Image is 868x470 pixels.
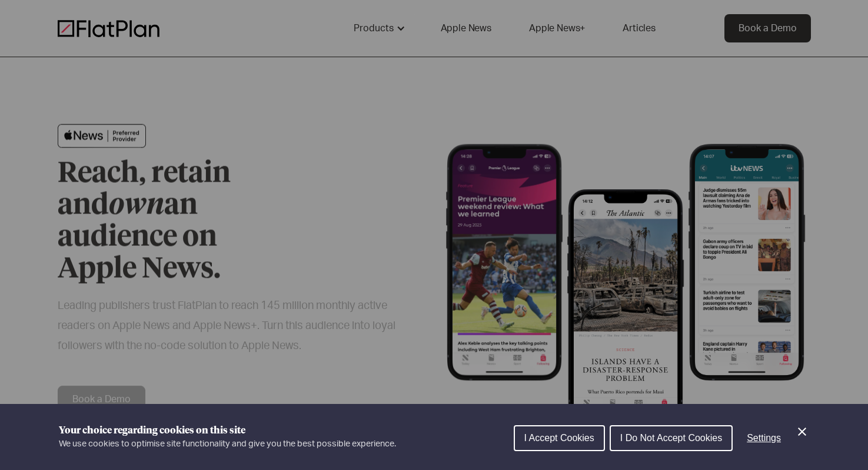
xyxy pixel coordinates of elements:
button: Settings [737,426,790,450]
h1: Your choice regarding cookies on this site [59,423,396,438]
p: We use cookies to optimise site functionality and give you the best possible experience. [59,438,396,451]
button: I Accept Cookies [514,425,605,451]
span: I Do Not Accept Cookies [620,433,722,443]
span: Settings [747,433,781,443]
button: Close Cookie Control [795,425,809,439]
span: I Accept Cookies [524,433,594,443]
button: I Do Not Accept Cookies [610,425,733,451]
